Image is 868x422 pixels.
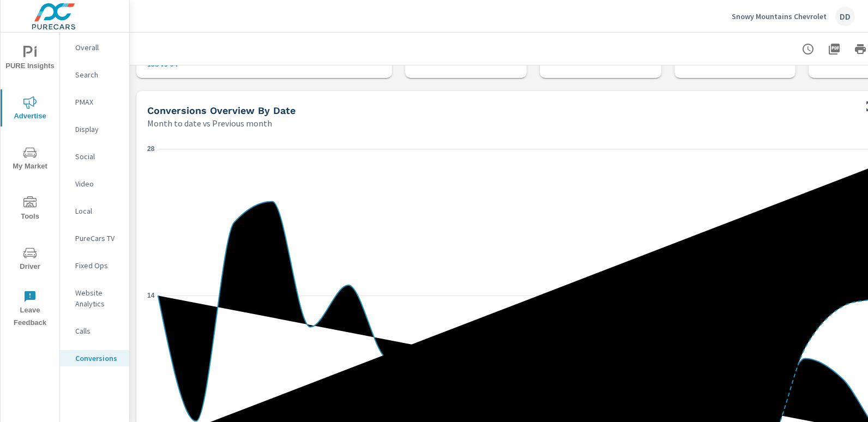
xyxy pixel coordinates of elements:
span: Advertise [4,96,56,123]
div: Calls [60,323,129,339]
p: Local [75,206,120,216]
span: Driver [4,246,56,273]
button: "Export Report to PDF" [823,38,845,60]
div: nav menu [1,33,59,334]
span: My Market [4,146,56,173]
div: Search [60,67,129,83]
p: Search [75,69,120,80]
p: Overall [75,42,120,53]
div: Local [60,203,129,219]
p: PureCars TV [75,233,120,244]
div: Overall [60,39,129,56]
div: PureCars TV [60,230,129,246]
div: Social [60,148,129,165]
p: Video [75,178,120,189]
p: Social [75,151,120,162]
div: Video [60,176,129,192]
p: Display [75,124,120,135]
span: PURE Insights [4,46,56,73]
span: Tools [4,196,56,223]
div: DD [835,7,855,26]
text: 14 [147,292,155,299]
div: PMAX [60,94,129,110]
p: PMAX [75,97,120,107]
p: Fixed Ops [75,260,120,271]
p: Month to date vs Previous month [147,117,272,130]
div: Display [60,121,129,137]
p: Snowy Mountains Chevrolet [732,11,827,21]
p: Conversions [75,353,120,364]
h5: Conversions Overview By Date [147,105,296,116]
text: 28 [147,145,155,153]
div: Fixed Ops [60,257,129,274]
p: Calls [75,325,120,336]
div: Conversions [60,350,129,366]
p: Website Analytics [75,287,120,309]
div: Website Analytics [60,285,129,312]
p: 153 vs 64 [147,59,381,68]
span: Leave Feedback [4,290,56,329]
